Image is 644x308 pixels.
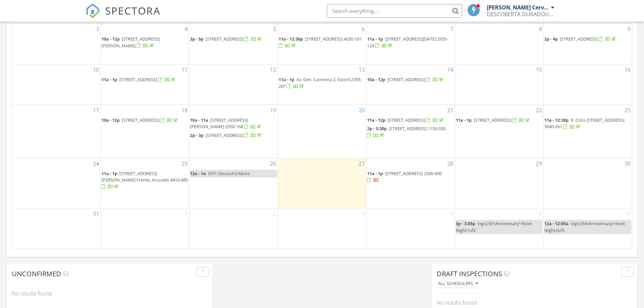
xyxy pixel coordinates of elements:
[101,76,176,82] a: 11a - 1p [STREET_ADDRESS]
[367,117,445,123] a: 11a - 12p [STREET_ADDRESS]
[278,208,366,248] td: Go to September 3, 2025
[190,132,277,140] a: 2p - 3p [STREET_ADDRESS]
[367,36,448,48] span: [STREET_ADDRESS][DATE] 2955-124
[367,125,446,138] a: 2p - 3:30p [STREET_ADDRESS] 1150-030
[101,76,117,82] span: 11a - 1p
[456,116,543,124] a: 11a - 1p [STREET_ADDRESS]
[367,170,383,176] span: 11a - 1p
[626,24,632,34] a: Go to August 9, 2025
[190,117,262,129] a: 10a - 11a [STREET_ADDRESS][PERSON_NAME] 2550-168
[357,105,366,116] a: Go to August 20, 2025
[101,170,188,189] a: 11a - 1p [STREET_ADDRESS][PERSON_NAME] Frente, Arcozelo 4410-485
[101,170,188,191] a: 11a - 1p [STREET_ADDRESS][PERSON_NAME] Frente, Arcozelo 4410-485
[367,36,448,48] a: 11a - 1p [STREET_ADDRESS][DATE] 2955-124
[360,24,366,34] a: Go to August 6, 2025
[180,64,189,75] a: Go to August 11, 2025
[92,208,100,219] a: Go to August 31, 2025
[12,105,101,158] td: Go to August 17, 2025
[366,158,455,208] td: Go to August 28, 2025
[544,117,624,129] span: R. Crlos [STREET_ADDRESS] 3040-261
[101,36,160,48] a: 10a - 12p [STREET_ADDRESS][PERSON_NAME]
[12,24,101,64] td: Go to August 3, 2025
[92,64,100,75] a: Go to August 10, 2025
[367,76,445,82] a: 10a - 12p [STREET_ADDRESS]
[446,64,455,75] a: Go to August 14, 2025
[190,36,263,42] a: 3p - 5p [STREET_ADDRESS]
[543,208,632,248] td: Go to September 6, 2025
[122,117,160,123] span: [STREET_ADDRESS]
[272,24,278,34] a: Go to August 5, 2025
[366,105,455,158] td: Go to August 21, 2025
[183,208,189,219] a: Go to September 1, 2025
[455,158,543,208] td: Go to August 29, 2025
[305,36,362,42] span: [STREET_ADDRESS] 4050-181
[279,76,294,82] span: 11a - 1p
[190,35,277,43] a: 3p - 5p [STREET_ADDRESS]
[189,208,278,248] td: Go to September 2, 2025
[206,36,243,42] span: [STREET_ADDRESS]
[208,170,250,176] span: OFF- DoctorForMoto
[272,208,278,219] a: Go to September 2, 2025
[623,105,632,116] a: Go to August 23, 2025
[189,24,278,64] td: Go to August 5, 2025
[189,158,278,208] td: Go to August 26, 2025
[544,220,625,233] span: Vigo25thAnniversary! Hotel Night2of3
[12,64,101,105] td: Go to August 10, 2025
[101,105,189,158] td: Go to August 18, 2025
[437,269,502,278] span: Draft Inspections
[367,125,387,132] span: 2p - 3:30p
[367,36,383,42] span: 11a - 1p
[538,24,543,34] a: Go to August 8, 2025
[101,170,188,183] span: [STREET_ADDRESS][PERSON_NAME] Frente, Arcozelo 4410-485
[279,36,303,42] span: 11a - 12:30p
[389,125,446,132] span: [STREET_ADDRESS] 1150-030
[190,36,204,42] span: 3p - 5p
[101,24,189,64] td: Go to August 4, 2025
[446,105,455,116] a: Go to August 21, 2025
[279,76,365,90] a: 11a - 1p Av. Gen. Carmona 2, Estoril 2765-207
[367,76,385,82] span: 10a - 12p
[387,117,425,123] span: [STREET_ADDRESS]
[190,117,208,123] span: 10a - 11a
[544,117,569,123] span: 11a - 12:30p
[278,24,366,64] td: Go to August 6, 2025
[367,35,454,50] a: 11a - 1p [STREET_ADDRESS][DATE] 2955-124
[279,76,362,89] span: Av. Gen. Carmona 2, Estoril 2765-207
[437,279,479,288] button: All schedulers
[95,24,100,34] a: Go to August 3, 2025
[456,220,475,227] span: 3p - 3:05p
[534,158,543,169] a: Go to August 29, 2025
[101,208,189,248] td: Go to September 1, 2025
[206,132,243,138] span: [STREET_ADDRESS]
[367,125,454,139] a: 2p - 3:30p [STREET_ADDRESS] 1150-030
[360,208,366,219] a: Go to September 3, 2025
[101,116,188,124] a: 10a - 12p [STREET_ADDRESS]
[180,105,189,116] a: Go to August 18, 2025
[544,35,631,43] a: 2p - 4p [STREET_ADDRESS]
[190,117,248,129] span: [STREET_ADDRESS][PERSON_NAME] 2550-168
[278,158,366,208] td: Go to August 27, 2025
[623,158,632,169] a: Go to August 30, 2025
[438,281,478,286] div: All schedulers
[101,158,189,208] td: Go to August 25, 2025
[92,158,100,169] a: Go to August 24, 2025
[543,24,632,64] td: Go to August 9, 2025
[92,105,100,116] a: Go to August 17, 2025
[12,158,101,208] td: Go to August 24, 2025
[357,64,366,75] a: Go to August 13, 2025
[487,4,549,11] div: [PERSON_NAME] Cervantes
[366,24,455,64] td: Go to August 7, 2025
[455,64,543,105] td: Go to August 15, 2025
[189,105,278,158] td: Go to August 19, 2025
[279,36,362,48] a: 11a - 12:30p [STREET_ADDRESS] 4050-181
[385,170,442,176] span: [STREET_ADDRESS] 2500-690
[101,170,117,176] span: 11a - 1p
[190,116,277,131] a: 10a - 11a [STREET_ADDRESS][PERSON_NAME] 2550-168
[12,269,61,278] span: Unconfirmed
[367,76,454,84] a: 10a - 12p [STREET_ADDRESS]
[269,158,278,169] a: Go to August 26, 2025
[626,208,632,219] a: Go to September 6, 2025
[544,117,624,129] a: 11a - 12:30p R. Crlos [STREET_ADDRESS] 3040-261
[190,132,263,138] a: 2p - 3p [STREET_ADDRESS]
[544,116,631,131] a: 11a - 12:30p R. Crlos [STREET_ADDRESS] 3040-261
